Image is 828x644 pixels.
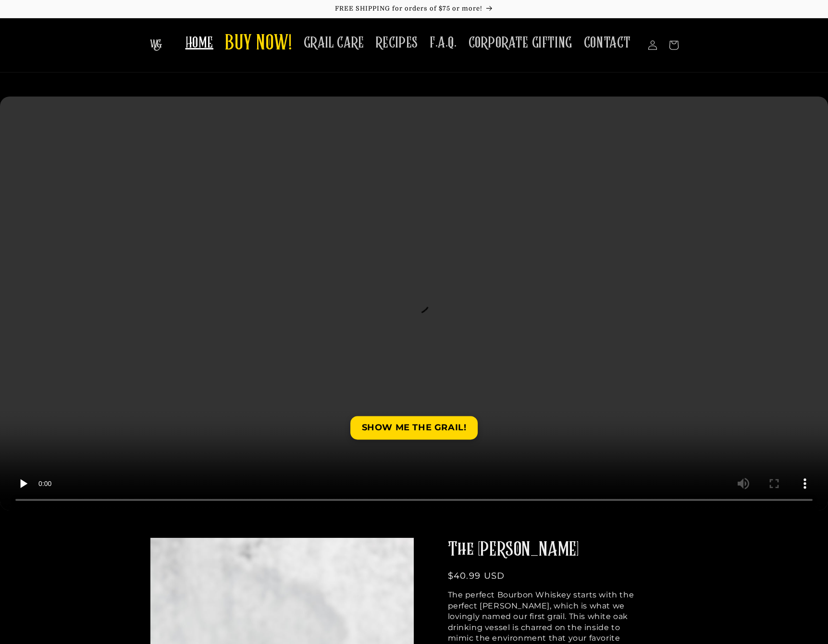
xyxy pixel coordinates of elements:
[304,34,364,52] span: GRAIL CARE
[298,28,370,58] a: GRAIL CARE
[180,28,219,58] a: HOME
[10,5,818,13] p: FREE SHIPPING for orders of $75 or more!
[430,34,457,52] span: F.A.Q.
[463,28,578,58] a: CORPORATE GIFTING
[584,34,631,52] span: CONTACT
[376,34,418,52] span: RECIPES
[350,416,478,439] a: SHOW ME THE GRAIL!
[578,28,637,58] a: CONTACT
[185,34,213,52] span: HOME
[448,571,505,581] span: $40.99 USD
[424,28,463,58] a: F.A.Q.
[370,28,424,58] a: RECIPES
[469,34,572,52] span: CORPORATE GIFTING
[150,39,162,51] img: The Whiskey Grail
[225,31,292,57] span: BUY NOW!
[219,25,298,63] a: BUY NOW!
[448,537,645,562] h2: The [PERSON_NAME]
